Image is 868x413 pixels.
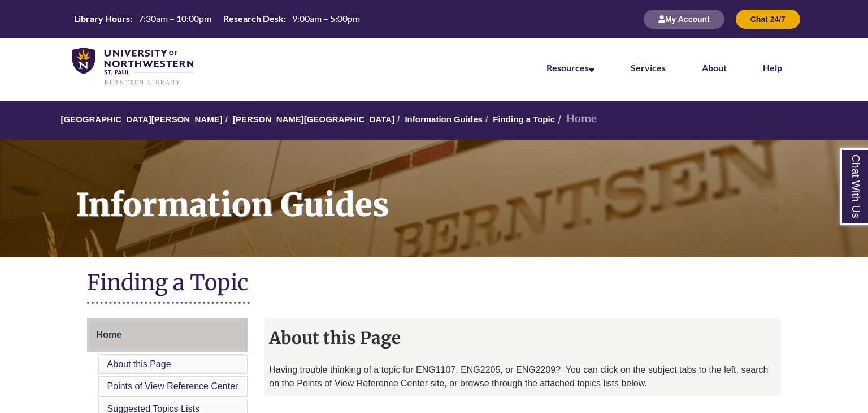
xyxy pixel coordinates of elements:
[219,12,288,25] th: Research Desk:
[736,10,800,29] button: Chat 24/7
[70,12,134,25] th: Library Hours:
[70,12,364,25] table: Hours Today
[233,114,394,124] a: [PERSON_NAME][GEOGRAPHIC_DATA]
[763,62,782,73] a: Help
[493,114,555,124] a: Finding a Topic
[63,140,868,243] h1: Information Guides
[72,48,193,86] img: UNWSP Library Logo
[97,330,121,339] span: Home
[264,324,781,352] h2: About this Page
[405,114,483,124] a: Information Guides
[644,14,724,24] a: My Account
[631,62,666,73] a: Services
[702,62,727,73] a: About
[107,359,171,369] a: About this Page
[138,13,211,24] span: 7:30am – 10:00pm
[292,13,360,24] span: 9:00am – 5:00pm
[736,14,800,24] a: Chat 24/7
[70,12,364,26] a: Hours Today
[546,62,594,73] a: Resources
[555,111,597,127] li: Home
[107,381,238,391] a: Points of View Reference Center
[61,114,223,124] a: [GEOGRAPHIC_DATA][PERSON_NAME]
[87,318,248,352] a: Home
[644,10,724,29] button: My Account
[87,269,782,299] h1: Finding a Topic
[269,363,776,390] p: Having trouble thinking of a topic for ENG1107, ENG2205, or ENG2209? You can click on the subject...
